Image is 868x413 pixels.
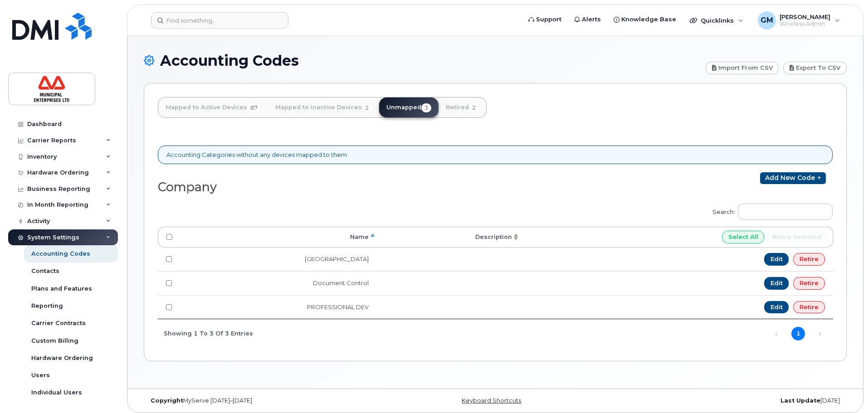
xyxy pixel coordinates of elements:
[791,327,805,340] a: 1
[612,397,847,404] div: [DATE]
[268,97,379,117] a: Mapped to Inactive Devices
[783,62,847,74] a: Export to CSV
[158,180,488,194] h2: Company
[158,325,253,340] div: Showing 1 to 3 of 3 entries
[793,301,825,314] a: Retire
[462,397,521,404] a: Keyboard Shortcuts
[180,248,377,271] td: [GEOGRAPHIC_DATA]
[151,397,183,404] strong: Copyright
[764,277,789,290] a: Edit
[377,227,520,248] th: Description: activate to sort column ascending
[793,277,825,290] a: Retire
[722,231,765,243] input: Select All
[764,301,789,314] a: Edit
[764,253,789,266] a: Edit
[813,327,827,340] a: Next
[158,146,833,164] div: Accounting Categories without any devices mapped to them
[362,103,372,112] span: 2
[780,397,820,404] strong: Last Update
[793,253,825,266] a: Retire
[439,97,486,117] a: Retired
[707,198,833,223] label: Search:
[379,97,439,117] a: Unmapped
[180,227,377,248] th: Name: activate to sort column descending
[144,53,701,68] h1: Accounting Codes
[706,62,779,74] a: Import from CSV
[770,327,783,340] a: Previous
[421,103,431,112] span: 3
[760,172,826,184] a: Add new code
[247,103,261,112] span: 87
[180,271,377,295] td: Document Control
[738,204,833,220] input: Search:
[180,295,377,319] td: PROFESSIONAL DEV
[469,103,479,112] span: 2
[144,397,378,404] div: MyServe [DATE]–[DATE]
[158,97,268,117] a: Mapped to Active Devices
